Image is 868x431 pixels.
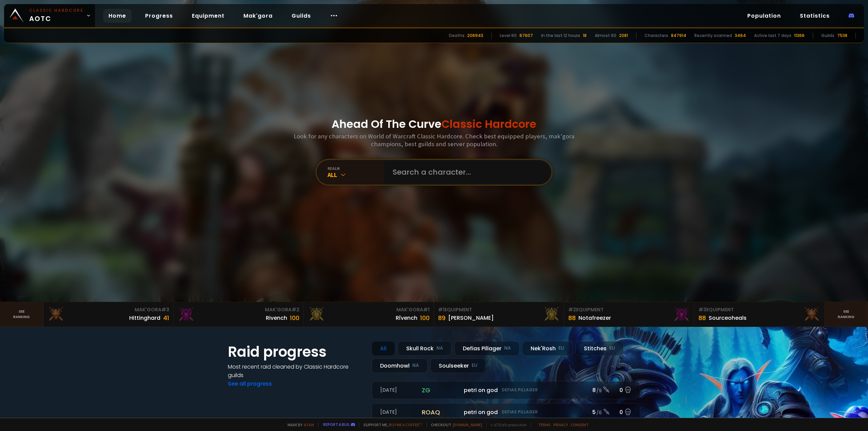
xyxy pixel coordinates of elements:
span: v. d752d5 - production [486,422,527,427]
a: Population [742,9,786,23]
span: Support me, [359,422,422,427]
span: Checkout [427,422,482,427]
div: 847914 [671,33,686,39]
div: Mak'Gora [178,306,299,313]
a: Privacy [553,422,568,427]
div: realm [328,166,384,171]
small: EU [609,345,615,352]
div: 89 [438,313,446,322]
div: 11366 [794,33,805,39]
h3: Look for any characters on World of Warcraft Classic Hardcore. Check best equipped players, mak'g... [291,132,577,148]
div: Rivench [266,314,287,322]
div: Doomhowl [372,358,428,373]
span: # 1 [423,306,430,313]
div: [PERSON_NAME] [448,314,494,322]
span: # 3 [698,306,706,313]
a: #1Equipment89[PERSON_NAME] [434,302,564,327]
small: Classic Hardcore [29,7,83,14]
a: Guilds [286,9,316,23]
span: # 2 [568,306,576,313]
div: Recently scanned [694,33,732,39]
a: #3Equipment88Sourceoheals [694,302,825,327]
h1: Ahead Of The Curve [332,116,536,132]
span: # 1 [438,306,445,313]
div: Rîvench [396,314,417,322]
div: 100 [290,313,299,322]
a: Equipment [186,9,230,23]
span: Classic Hardcore [441,116,536,132]
div: Equipment [698,306,820,313]
div: 67607 [519,33,533,39]
div: Guilds [821,33,834,39]
div: 88 [568,313,576,322]
a: Statistics [794,9,835,23]
span: # 3 [161,306,169,313]
div: 206943 [467,33,483,39]
div: 88 [698,313,706,322]
div: Notafreezer [578,314,611,322]
div: Nek'Rosh [522,341,573,356]
input: Search a character... [389,160,543,184]
div: Equipment [568,306,690,313]
a: #2Equipment88Notafreezer [564,302,694,327]
a: Seeranking [825,302,868,327]
h1: Raid progress [228,341,363,363]
div: All [328,171,384,179]
a: Mak'gora [238,9,278,23]
a: Progress [140,9,178,23]
a: Mak'Gora#1Rîvench100 [304,302,434,327]
span: Made by [283,422,314,427]
div: Characters [645,33,668,39]
div: Soulseeker [430,358,486,373]
div: Level 60 [500,33,517,39]
a: Buy me a coffee [389,422,422,427]
a: Consent [571,422,589,427]
div: 41 [163,313,169,322]
div: Mak'Gora [308,306,430,313]
div: 7538 [837,33,847,39]
a: Classic HardcoreAOTC [4,4,95,27]
a: Report a bug [323,422,350,427]
a: Terms [538,422,551,427]
small: NA [504,345,511,352]
div: Almost 60 [595,33,616,39]
small: EU [472,362,477,369]
span: # 2 [292,306,299,313]
div: Hittinghard [129,314,160,322]
a: [DOMAIN_NAME] [453,422,482,427]
a: a fan [304,422,314,427]
div: 2081 [619,33,628,39]
div: Deaths [449,33,465,39]
div: Sourceoheals [709,314,747,322]
a: Mak'Gora#2Rivench100 [174,302,304,327]
small: EU [558,345,564,352]
div: Defias Pillager [454,341,519,356]
div: Skull Rock [398,341,452,356]
a: [DATE]zgpetri on godDefias Pillager8 /90 [372,381,640,399]
div: All [372,341,395,356]
small: NA [412,362,419,369]
div: In the last 12 hours [541,33,580,39]
small: NA [436,345,443,352]
h4: Most recent raid cleaned by Classic Hardcore guilds [228,363,363,379]
a: See all progress [228,380,272,388]
a: Mak'Gora#3Hittinghard41 [43,302,174,327]
a: [DATE]roaqpetri on godDefias Pillager5 /60 [372,403,640,421]
div: 18 [583,33,587,39]
div: Active last 7 days [754,33,791,39]
div: Mak'Gora [47,306,169,313]
div: 3464 [735,33,746,39]
div: Stitches [575,341,624,356]
div: 100 [420,313,430,322]
div: Equipment [438,306,560,313]
a: Home [103,9,132,23]
span: AOTC [29,7,83,24]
